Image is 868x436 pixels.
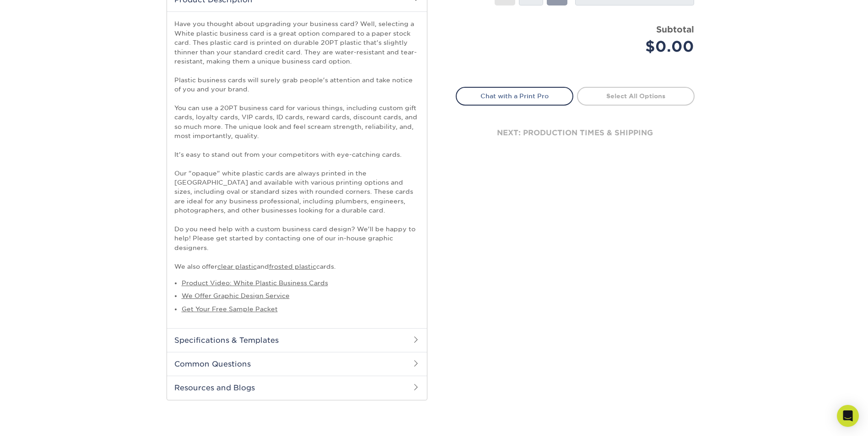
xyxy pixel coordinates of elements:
p: Have you thought about upgrading your business card? Well, selecting a White plastic business car... [174,19,420,271]
div: next: production times & shipping [456,106,695,160]
h2: Resources and Blogs [167,376,427,399]
h2: Specifications & Templates [167,328,427,352]
a: clear plastic [217,263,257,270]
a: Select All Options [577,87,695,105]
a: Chat with a Print Pro [456,87,573,105]
div: Open Intercom Messenger [837,405,859,427]
div: $0.00 [582,36,694,58]
a: We Offer Graphic Design Service [182,292,290,299]
a: Get Your Free Sample Packet [182,305,278,313]
a: Product Video: White Plastic Business Cards [182,279,328,287]
h2: Common Questions [167,352,427,376]
a: frosted plastic [269,263,316,270]
strong: Subtotal [656,24,694,34]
